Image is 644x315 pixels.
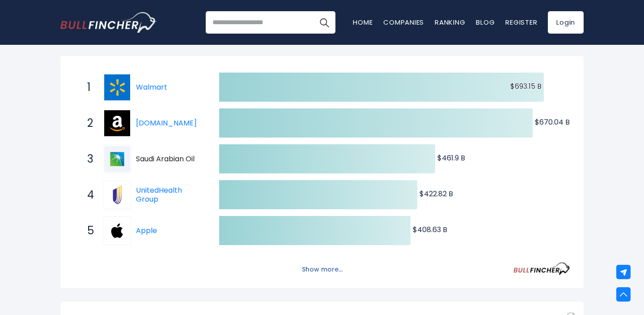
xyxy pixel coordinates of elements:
span: 1 [83,80,92,95]
img: Saudi Arabian Oil [104,146,130,172]
a: UnitedHealth Group [136,185,182,205]
a: Apple [136,225,157,236]
a: UnitedHealth Group [103,181,136,209]
img: Apple [104,218,130,244]
img: Amazon.com [104,110,130,136]
span: 4 [83,187,92,203]
a: Walmart [136,82,167,92]
span: Saudi Arabian Oil [136,155,203,164]
span: 5 [83,223,92,238]
a: Ranking [435,17,465,27]
img: Walmart [104,74,130,100]
a: Companies [383,17,424,27]
a: Home [353,17,373,27]
a: Login [548,11,584,34]
span: 2 [83,116,92,131]
span: 3 [83,151,92,167]
a: Register [505,17,537,27]
a: Apple [103,216,136,245]
text: $408.63 B [413,224,447,235]
button: Search [313,11,335,34]
a: [DOMAIN_NAME] [136,118,197,128]
text: $670.04 B [535,117,570,127]
text: $693.15 B [510,81,542,91]
a: Blog [476,17,495,27]
a: Walmart [103,73,136,102]
text: $422.82 B [419,189,453,199]
text: $461.9 B [437,153,465,163]
img: UnitedHealth Group [104,182,130,208]
img: Bullfincher logo [60,12,157,33]
button: Show more... [297,262,348,277]
a: Go to homepage [60,12,157,33]
a: Amazon.com [103,109,136,138]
